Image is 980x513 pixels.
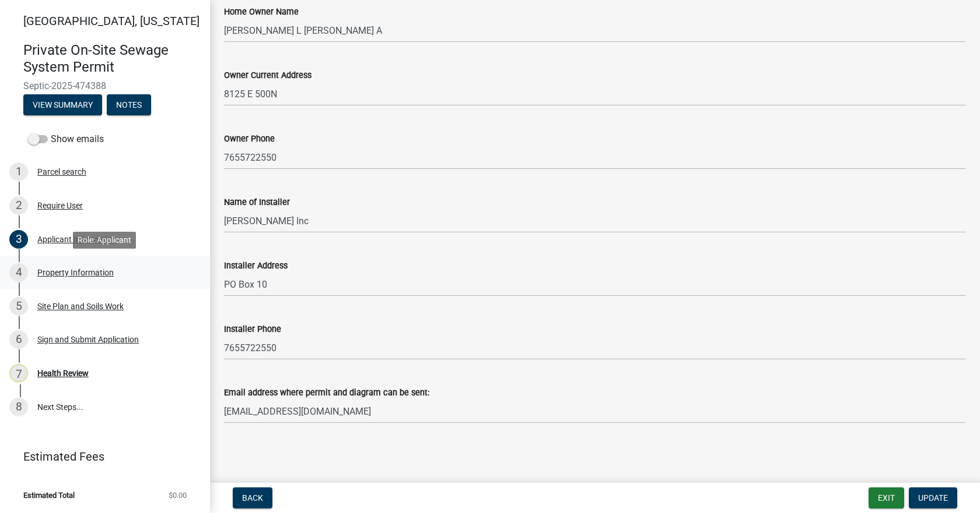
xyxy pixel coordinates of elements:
[9,263,28,282] div: 4
[224,389,429,397] label: Email address where permit and diagram can be sent:
[107,94,151,115] button: Notes
[9,162,28,181] div: 1
[28,132,104,146] label: Show emails
[23,14,199,28] span: [GEOGRAPHIC_DATA], [US_STATE]
[9,364,28,383] div: 7
[37,302,124,310] div: Site Plan and Soils Work
[23,42,201,76] h4: Private On-Site Sewage System Permit
[23,94,102,115] button: View Summary
[9,398,28,416] div: 8
[9,230,28,249] div: 3
[224,135,275,143] label: Owner Phone
[73,232,136,249] div: Role: Applicant
[224,262,288,270] label: Installer Address
[9,196,28,215] div: 2
[224,8,299,16] label: Home Owner Name
[37,369,89,377] div: Health Review
[918,493,948,503] span: Update
[23,491,75,499] span: Estimated Total
[169,491,187,499] span: $0.00
[9,297,28,316] div: 5
[107,101,151,110] wm-modal-confirm: Notes
[9,445,191,468] a: Estimated Fees
[224,72,311,80] label: Owner Current Address
[224,326,281,334] label: Installer Phone
[869,487,904,508] button: Exit
[37,268,114,277] div: Property Information
[9,330,28,349] div: 6
[37,201,83,210] div: Require User
[37,168,86,176] div: Parcel search
[37,235,117,243] div: Applicant Information
[224,199,290,207] label: Name of Installer
[242,493,263,503] span: Back
[233,487,272,508] button: Back
[23,80,187,91] span: Septic-2025-474388
[23,101,102,110] wm-modal-confirm: Summary
[37,335,139,344] div: Sign and Submit Application
[909,487,957,508] button: Update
